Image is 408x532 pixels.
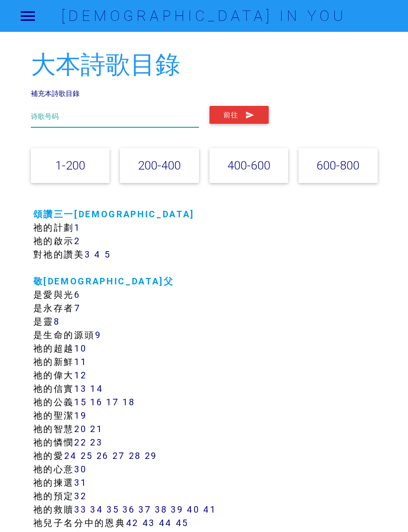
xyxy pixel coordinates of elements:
a: 10 [74,343,87,354]
a: 22 [74,437,87,448]
a: 8 [54,316,60,327]
a: 32 [74,490,87,502]
a: 6 [74,289,81,300]
iframe: Chat [366,487,401,525]
a: 3 [85,249,91,260]
a: 17 [106,396,119,408]
a: 34 [90,504,103,515]
a: 600-800 [316,158,359,173]
a: 44 [159,517,172,529]
a: 4 [94,249,101,260]
a: 21 [90,423,102,435]
h2: 大本詩歌目錄 [31,51,378,79]
a: 26 [97,450,109,461]
a: 5 [104,249,111,260]
a: 補充本詩歌目錄 [31,89,80,98]
a: 33 [74,504,87,515]
a: 1 [74,222,81,233]
a: 35 [106,504,119,515]
a: 43 [142,517,155,529]
a: 38 [155,504,167,515]
a: 45 [176,517,189,529]
a: 39 [171,504,183,515]
a: 40 [187,504,200,515]
a: 41 [203,504,216,515]
a: 14 [90,383,103,394]
a: 15 [74,396,87,408]
a: 31 [74,477,87,488]
a: 16 [90,396,102,408]
label: 诗歌号码 [31,111,59,122]
a: 12 [74,369,87,381]
a: 頌讚三一[DEMOGRAPHIC_DATA] [33,208,195,220]
a: 27 [112,450,125,461]
a: 11 [74,356,87,367]
a: 25 [81,450,93,461]
a: 1-200 [55,158,85,173]
a: 20 [74,423,87,435]
a: 23 [90,437,102,448]
a: 200-400 [138,158,181,173]
a: 敬[DEMOGRAPHIC_DATA]父 [33,275,174,287]
a: 29 [145,450,157,461]
button: 前往 [209,106,269,124]
a: 42 [126,517,139,529]
a: 7 [74,302,81,314]
a: 400-600 [227,158,270,173]
a: 36 [122,504,135,515]
a: 19 [74,410,87,421]
a: 37 [138,504,151,515]
a: 9 [95,329,102,341]
a: 30 [74,463,87,475]
a: 2 [74,235,81,247]
a: 18 [122,396,135,408]
a: 24 [64,450,77,461]
a: 13 [74,383,87,394]
a: 28 [129,450,141,461]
